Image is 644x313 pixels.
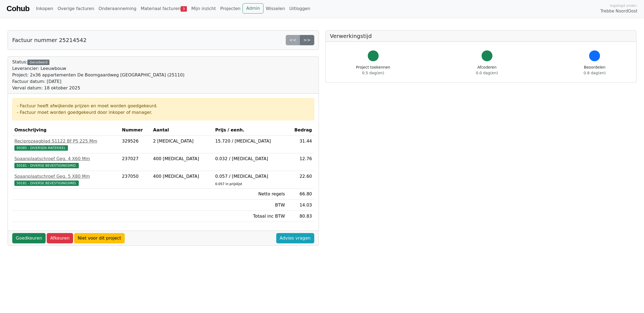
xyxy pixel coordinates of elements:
span: Trebbe NoordOost [601,8,637,14]
a: Reciprozaagblad S1122 Bf P5 225 Mm99385 - DIVERSEN MATERIEEL [14,138,118,151]
div: Beoordelen [584,64,606,76]
a: Projecten [218,3,243,14]
a: Onderaanneming [96,3,139,14]
sub: 0.057 in prijslijst [215,182,242,186]
div: Afcoderen [476,64,498,76]
td: Totaal inc BTW [213,211,287,222]
span: 50181 - DIVERSE BEVESTIGINGSMID. [14,180,79,186]
th: Omschrijving [12,125,120,136]
span: 0.0 dag(en) [476,71,498,75]
div: Project toekennen [356,64,390,76]
div: - Factuur moet worden goedgekeurd door inkoper of manager. [17,109,310,116]
div: Reciprozaagblad S1122 Bf P5 225 Mm [14,138,118,144]
a: Spaanplaatschroef Geg. 4 X60 Mm50181 - DIVERSE BEVESTIGINGSMID. [14,156,118,169]
span: 50181 - DIVERSE BEVESTIGINGSMID. [14,163,79,168]
div: Factuur datum: [DATE] [12,78,184,85]
a: Uitloggen [287,3,312,14]
span: 0.8 dag(en) [584,71,606,75]
a: Wisselen [263,3,287,14]
td: 329526 [120,136,151,153]
span: 0.5 dag(en) [362,71,384,75]
span: 3 [181,6,187,12]
td: 66.80 [287,189,314,200]
th: Prijs / eenh. [213,125,287,136]
span: Ingelogd onder: [610,3,637,8]
a: Niet voor dit project [74,233,125,243]
a: Inkopen [34,3,55,14]
a: Admin [243,3,263,14]
a: Overige facturen [55,3,96,14]
div: 0.057 / [MEDICAL_DATA] [215,173,285,180]
a: >> [300,35,314,45]
div: - Factuur heeft afwijkende prijzen en moet worden goedgekeurd. [17,103,310,109]
div: Project: 2x36 appartementen De Boomgaardweg [GEOGRAPHIC_DATA] (25110) [12,72,184,78]
span: 99385 - DIVERSEN MATERIEEL [14,145,68,151]
h5: Factuur nummer 25214542 [12,37,87,43]
div: 15.720 / [MEDICAL_DATA] [215,138,285,144]
div: Spaanplaatschroef Geg. 5 X80 Mm [14,173,118,180]
a: Spaanplaatschroef Geg. 5 X80 Mm50181 - DIVERSE BEVESTIGINGSMID. [14,173,118,186]
td: Netto regels [213,189,287,200]
td: 237027 [120,153,151,171]
div: 400 [MEDICAL_DATA] [153,173,211,180]
th: Nummer [120,125,151,136]
th: Aantal [151,125,213,136]
div: 2 [MEDICAL_DATA] [153,138,211,144]
a: Goedkeuren [12,233,46,243]
td: BTW [213,200,287,211]
div: 0.032 / [MEDICAL_DATA] [215,156,285,162]
div: Verval datum: 18 oktober 2025 [12,85,184,91]
a: Materiaal facturen3 [139,3,189,14]
a: Cohub [7,2,29,15]
a: Afkeuren [47,233,73,243]
td: 80.83 [287,211,314,222]
div: Leverancier: Leeuwbouw [12,65,184,72]
th: Bedrag [287,125,314,136]
td: 22.60 [287,171,314,189]
h5: Verwerkingstijd [330,33,632,39]
a: Advies vragen [276,233,314,243]
a: Mijn inzicht [189,3,218,14]
td: 14.03 [287,200,314,211]
div: 400 [MEDICAL_DATA] [153,156,211,162]
td: 31.44 [287,136,314,153]
td: 12.76 [287,153,314,171]
div: Gecodeerd [27,60,49,65]
div: Status: [12,59,184,91]
div: Spaanplaatschroef Geg. 4 X60 Mm [14,156,118,162]
td: 237050 [120,171,151,189]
